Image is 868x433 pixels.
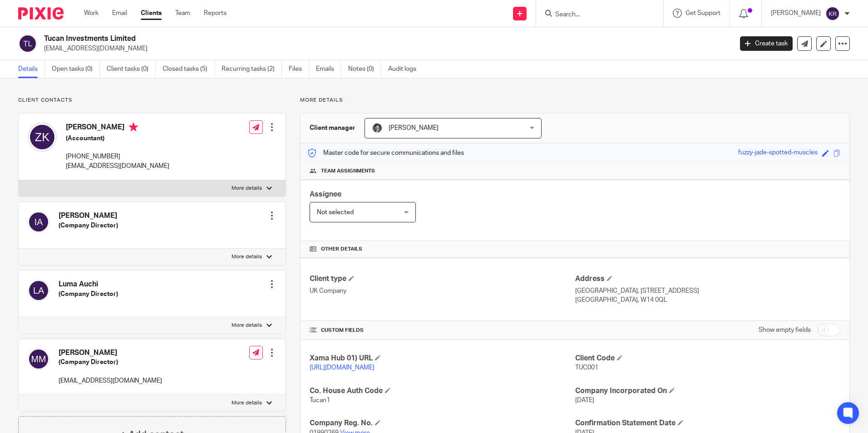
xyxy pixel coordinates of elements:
[310,274,575,284] h4: Client type
[28,123,57,152] img: svg%3E
[317,209,354,216] span: Not selected
[18,60,45,78] a: Details
[321,246,362,253] span: Other details
[66,134,169,143] h5: (Accountant)
[300,97,850,104] p: More details
[28,280,49,301] img: svg%3E
[316,60,341,78] a: Emails
[66,162,169,171] p: [EMAIL_ADDRESS][DOMAIN_NAME]
[575,364,598,371] span: TUC001
[84,9,99,18] a: Work
[66,152,169,161] p: [PHONE_NUMBER]
[310,397,330,403] span: Tucan1
[307,148,464,157] p: Master code for secure communications and files
[232,185,262,192] p: More details
[163,60,215,78] a: Closed tasks (5)
[575,274,840,284] h4: Address
[759,325,811,335] label: Show empty fields
[18,7,64,20] img: Pixie
[348,60,381,78] a: Notes (0)
[575,418,840,428] h4: Confirmation Statement Date
[310,386,575,396] h4: Co. House Auth Code
[740,36,793,51] a: Create task
[44,34,590,44] h2: Tucan Investments Limited
[59,290,118,299] h5: (Company Director)
[18,34,37,53] img: svg%3E
[59,211,118,221] h4: [PERSON_NAME]
[771,9,821,18] p: [PERSON_NAME]
[28,348,49,370] img: svg%3E
[310,191,341,198] span: Assignee
[575,354,840,363] h4: Client Code
[686,10,720,16] span: Get Support
[310,327,575,334] h4: CUSTOM FIELDS
[310,364,375,371] a: [URL][DOMAIN_NAME]
[310,418,575,428] h4: Company Reg. No.
[28,211,49,233] img: svg%3E
[388,60,423,78] a: Audit logs
[107,60,156,78] a: Client tasks (0)
[310,123,355,133] h3: Client manager
[59,348,162,358] h4: [PERSON_NAME]
[310,354,575,363] h4: Xama Hub 01) URL
[575,295,840,305] p: [GEOGRAPHIC_DATA], W14 0QL
[66,123,169,134] h4: [PERSON_NAME]
[52,60,100,78] a: Open tasks (0)
[825,6,840,21] img: svg%3E
[554,11,636,19] input: Search
[204,9,227,18] a: Reports
[129,123,138,132] i: Primary
[232,253,262,261] p: More details
[575,286,840,295] p: [GEOGRAPHIC_DATA], [STREET_ADDRESS]
[372,123,383,133] img: Capture.JPG
[232,322,262,329] p: More details
[18,97,286,104] p: Client contacts
[321,167,375,175] span: Team assignments
[59,280,118,289] h4: Luma Auchi
[175,9,190,18] a: Team
[575,386,840,396] h4: Company Incorporated On
[59,376,162,385] p: [EMAIL_ADDRESS][DOMAIN_NAME]
[141,9,162,18] a: Clients
[222,60,282,78] a: Recurring tasks (2)
[389,125,439,131] span: [PERSON_NAME]
[44,44,726,53] p: [EMAIL_ADDRESS][DOMAIN_NAME]
[59,358,162,367] h5: (Company Director)
[575,397,594,403] span: [DATE]
[289,60,309,78] a: Files
[738,148,818,158] div: fuzzy-jade-spotted-muscles
[232,399,262,407] p: More details
[59,221,118,230] h5: (Company Director)
[112,9,127,18] a: Email
[310,286,575,295] p: UK Company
